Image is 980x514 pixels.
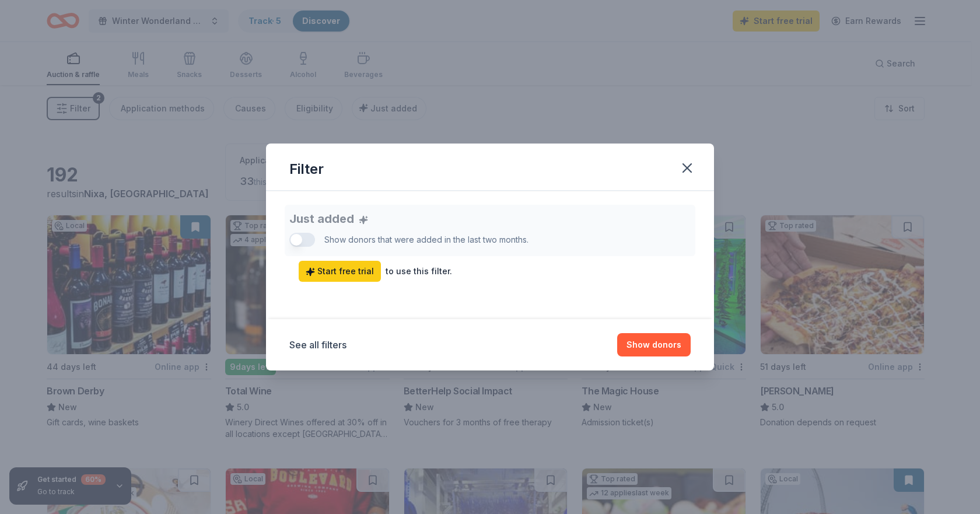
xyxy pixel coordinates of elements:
div: Filter [289,160,324,179]
button: Show donors [617,333,691,356]
a: Start free trial [299,261,381,282]
span: Start free trial [306,264,374,278]
button: See all filters [289,338,346,352]
div: to use this filter. [386,264,452,278]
